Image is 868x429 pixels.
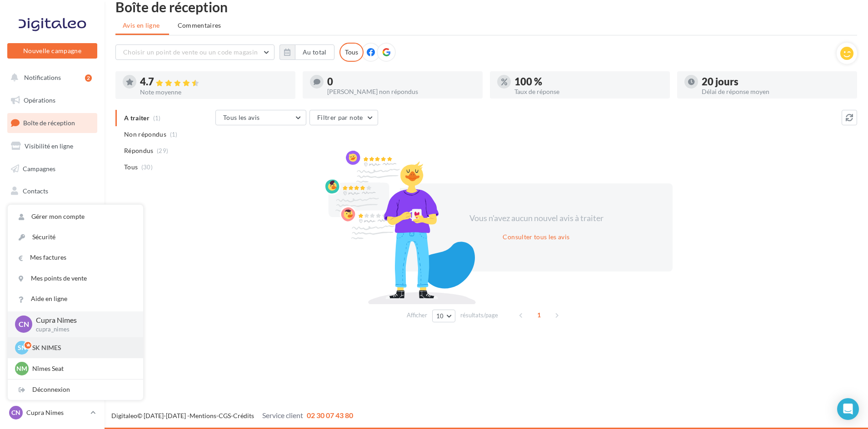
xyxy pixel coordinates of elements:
[8,289,143,309] a: Aide en ligne
[124,146,154,155] span: Répondus
[458,212,614,224] div: Vous n'avez aucun nouvel avis à traiter
[279,44,334,60] button: Au total
[702,89,850,95] div: Délai de réponse moyen
[5,159,99,178] a: Campagnes
[339,43,364,62] div: Tous
[11,408,20,417] span: CN
[190,412,216,419] a: Mentions
[26,408,87,417] p: Cupra Nimes
[32,364,132,373] p: Nîmes Seat
[5,137,99,156] a: Visibilité en ligne
[16,364,27,373] span: Nm
[514,77,663,87] div: 100 %
[702,77,850,87] div: 20 jours
[25,142,73,150] span: Visibilité en ligne
[140,77,288,87] div: 4.7
[309,110,378,125] button: Filtrer par note
[24,96,55,104] span: Opérations
[837,398,859,420] div: Open Intercom Messenger
[5,204,99,223] a: Médiathèque
[8,227,143,247] a: Sécurité
[18,343,26,352] span: SN
[327,77,475,87] div: 0
[8,207,143,227] a: Gérer mon compte
[36,325,129,334] p: cupra_nimes
[178,21,221,30] span: Commentaires
[157,147,168,154] span: (29)
[19,319,29,330] span: CN
[436,312,444,320] span: 10
[23,119,75,127] span: Boîte de réception
[215,110,306,125] button: Tous les avis
[124,130,166,139] span: Non répondus
[499,232,573,242] button: Consulter tous les avis
[460,311,498,320] span: résultats/page
[5,91,99,110] a: Opérations
[262,411,303,419] span: Service client
[170,131,178,138] span: (1)
[532,308,546,322] span: 1
[36,315,129,325] p: Cupra Nimes
[5,113,99,133] a: Boîte de réception
[432,310,455,322] button: 10
[307,411,353,419] span: 02 30 07 43 80
[85,74,92,82] div: 2
[8,268,143,289] a: Mes points de vente
[111,412,137,419] a: Digitaleo
[24,74,61,81] span: Notifications
[5,182,99,201] a: Contacts
[223,113,260,121] span: Tous les avis
[23,164,55,172] span: Campagnes
[295,44,334,60] button: Au total
[5,280,99,306] a: Campagnes DataOnDemand
[5,68,95,87] button: Notifications 2
[124,163,138,172] span: Tous
[8,380,143,400] div: Déconnexion
[111,412,353,419] span: © [DATE]-[DATE] - - -
[233,412,254,419] a: Crédits
[140,89,288,95] div: Note moyenne
[8,247,143,268] a: Mes factures
[5,227,99,246] a: Calendrier
[514,89,663,95] div: Taux de réponse
[327,89,475,95] div: [PERSON_NAME] non répondus
[219,412,231,419] a: CGS
[407,311,427,320] span: Afficher
[141,163,153,171] span: (30)
[7,404,97,421] a: CN Cupra Nimes
[115,44,274,60] button: Choisir un point de vente ou un code magasin
[123,48,258,56] span: Choisir un point de vente ou un code magasin
[7,43,97,59] button: Nouvelle campagne
[5,249,99,276] a: PLV et print personnalisable
[23,187,48,195] span: Contacts
[32,343,132,352] p: SK NIMES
